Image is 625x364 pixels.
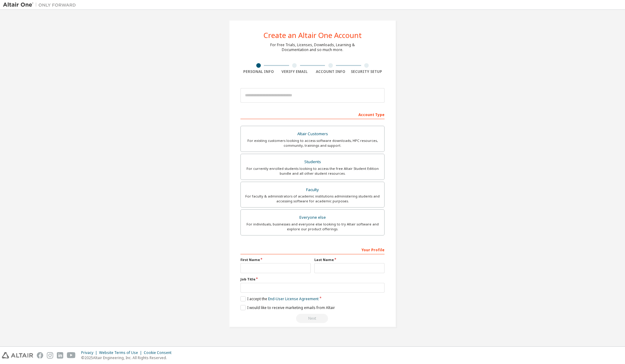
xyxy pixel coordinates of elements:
[2,352,33,359] img: altair_logo.svg
[240,69,277,74] div: Personal Info
[244,186,381,194] div: Faculty
[67,352,76,359] img: youtube.svg
[270,43,355,52] div: For Free Trials, Licenses, Downloads, Learning & Documentation and so much more.
[240,277,385,282] label: Job Title
[47,352,53,359] img: instagram.svg
[264,32,362,39] div: Create an Altair One Account
[244,138,381,148] div: For existing customers looking to access software downloads, HPC resources, community, trainings ...
[240,314,385,323] div: Read and acccept EULA to continue
[144,350,175,355] div: Cookie Consent
[240,257,311,262] label: First Name
[314,257,385,262] label: Last Name
[81,355,175,360] p: © 2025 Altair Engineering, Inc. All Rights Reserved.
[3,2,79,8] img: Altair One
[244,158,381,166] div: Students
[240,305,335,310] label: I would like to receive marketing emails from Altair
[244,222,381,232] div: For individuals, businesses and everyone else looking to try Altair software and explore our prod...
[277,69,313,74] div: Verify Email
[240,245,385,254] div: Your Profile
[37,352,43,359] img: facebook.svg
[240,109,385,119] div: Account Type
[244,213,381,222] div: Everyone else
[244,166,381,176] div: For currently enrolled students looking to access the free Altair Student Edition bundle and all ...
[81,350,99,355] div: Privacy
[268,296,319,301] a: End-User License Agreement
[57,352,63,359] img: linkedin.svg
[349,69,385,74] div: Security Setup
[244,194,381,204] div: For faculty & administrators of academic institutions administering students and accessing softwa...
[312,69,349,74] div: Account Info
[244,130,381,138] div: Altair Customers
[240,296,319,301] label: I accept the
[99,350,144,355] div: Website Terms of Use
